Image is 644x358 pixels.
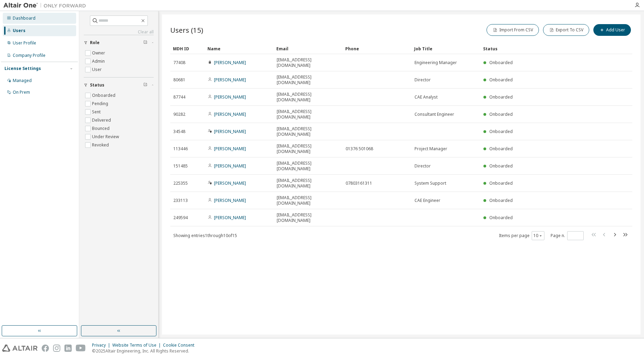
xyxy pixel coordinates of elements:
div: On Prem [13,90,30,95]
a: [PERSON_NAME] [214,163,246,169]
div: Name [207,43,271,54]
div: Cookie Consent [163,342,198,348]
label: Sent [92,108,102,116]
span: Project Manager [415,146,447,152]
div: Phone [345,43,409,54]
span: CAE Engineer [415,198,440,203]
img: facebook.svg [42,345,49,352]
span: Clear filter [143,40,147,45]
span: 151485 [173,163,188,169]
button: Export To CSV [543,24,589,36]
span: [EMAIL_ADDRESS][DOMAIN_NAME] [277,178,339,189]
span: Role [90,40,100,45]
div: Privacy [92,342,112,348]
span: [EMAIL_ADDRESS][DOMAIN_NAME] [277,74,339,85]
button: Import From CSV [487,24,539,36]
img: youtube.svg [76,345,86,352]
span: System Support [415,181,446,186]
div: Company Profile [13,53,45,58]
span: Items per page [499,231,544,240]
span: 249594 [173,215,188,221]
span: Status [90,82,104,88]
span: Onboarded [489,146,513,152]
button: Role [84,35,154,50]
span: Page n. [551,231,584,240]
span: Director [415,77,431,83]
span: 113446 [173,146,188,152]
span: [EMAIL_ADDRESS][DOMAIN_NAME] [277,195,339,206]
div: User Profile [13,40,36,46]
span: Onboarded [489,215,513,221]
label: Admin [92,57,106,65]
div: Managed [13,78,32,83]
span: Showing entries 1 through 10 of 15 [173,233,237,238]
div: Users [13,28,25,33]
span: Onboarded [489,77,513,83]
a: [PERSON_NAME] [214,60,246,65]
span: 77408 [173,60,185,65]
span: [EMAIL_ADDRESS][DOMAIN_NAME] [277,92,339,103]
div: Job Title [414,43,478,54]
a: [PERSON_NAME] [214,77,246,83]
span: Users (15) [170,25,203,35]
span: Onboarded [489,197,513,203]
img: Altair One [3,2,90,9]
img: instagram.svg [53,345,60,352]
span: [EMAIL_ADDRESS][DOMAIN_NAME] [277,57,339,68]
span: Engineering Manager [415,60,457,65]
div: MDH ID [173,43,202,54]
span: [EMAIL_ADDRESS][DOMAIN_NAME] [277,212,339,223]
label: Revoked [92,141,110,149]
p: © 2025 Altair Engineering, Inc. All Rights Reserved. [92,348,198,354]
span: [EMAIL_ADDRESS][DOMAIN_NAME] [277,126,339,137]
button: Status [84,78,154,93]
span: 225355 [173,181,188,186]
label: User [92,65,103,74]
button: 10 [533,233,543,238]
span: Consultant Engineer [415,112,454,117]
span: [EMAIL_ADDRESS][DOMAIN_NAME] [277,109,339,120]
div: Email [276,43,340,54]
label: Onboarded [92,91,117,100]
span: CAE Analyst [415,94,438,100]
button: Add User [593,24,631,36]
a: [PERSON_NAME] [214,129,246,134]
a: [PERSON_NAME] [214,146,246,152]
span: 233113 [173,198,188,203]
img: altair_logo.svg [2,345,38,352]
label: Pending [92,100,110,108]
div: Website Terms of Use [112,342,163,348]
span: Clear filter [143,82,147,88]
span: 07803161311 [346,181,372,186]
span: Onboarded [489,163,513,169]
span: Onboarded [489,94,513,100]
a: [PERSON_NAME] [214,197,246,203]
label: Bounced [92,124,111,133]
span: 90282 [173,112,185,117]
div: Dashboard [13,16,35,21]
label: Delivered [92,116,112,124]
label: Under Review [92,133,120,141]
span: [EMAIL_ADDRESS][DOMAIN_NAME] [277,143,339,154]
a: [PERSON_NAME] [214,215,246,221]
span: Onboarded [489,60,513,65]
a: [PERSON_NAME] [214,180,246,186]
label: Owner [92,49,106,57]
div: Status [483,43,596,54]
span: 87744 [173,94,185,100]
span: Onboarded [489,129,513,134]
div: License Settings [4,66,41,71]
a: [PERSON_NAME] [214,111,246,117]
span: 01376 501068 [346,146,373,152]
img: linkedin.svg [64,345,72,352]
span: Onboarded [489,180,513,186]
span: Onboarded [489,111,513,117]
span: [EMAIL_ADDRESS][DOMAIN_NAME] [277,161,339,172]
a: [PERSON_NAME] [214,94,246,100]
span: 80681 [173,77,185,83]
a: Clear all [84,29,154,35]
span: 34548 [173,129,185,134]
span: Director [415,163,431,169]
